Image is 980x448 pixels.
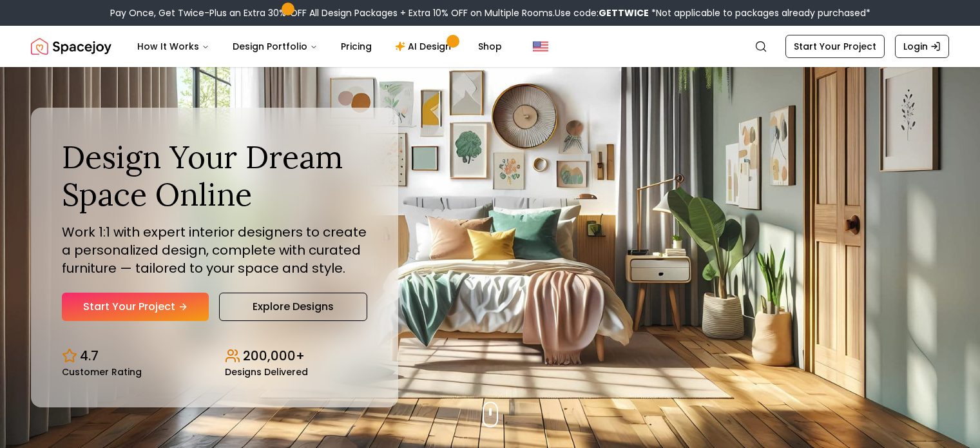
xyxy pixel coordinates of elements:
span: *Not applicable to packages already purchased* [649,6,870,19]
div: Pay Once, Get Twice-Plus an Extra 30% OFF All Design Packages + Extra 10% OFF on Multiple Rooms. [110,6,870,19]
small: Customer Rating [62,367,142,376]
p: 200,000+ [243,347,305,365]
p: Work 1:1 with expert interior designers to create a personalized design, complete with curated fu... [62,223,367,277]
a: Start Your Project [785,35,885,58]
a: Explore Designs [219,293,367,321]
button: How It Works [127,34,220,59]
p: 4.7 [80,347,99,365]
b: GETTWICE [599,6,649,19]
button: Design Portfolio [222,34,328,59]
img: Spacejoy Logo [31,34,111,59]
h1: Design Your Dream Space Online [62,139,367,213]
span: Use code: [555,6,649,19]
div: Design stats [62,336,367,376]
img: United States [533,39,548,54]
nav: Main [127,34,512,59]
nav: Global [31,26,949,67]
a: Spacejoy [31,34,111,59]
a: Shop [468,34,512,59]
small: Designs Delivered [225,367,308,376]
a: Pricing [331,34,382,59]
a: AI Design [385,34,465,59]
a: Login [895,35,949,58]
a: Start Your Project [62,293,209,321]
